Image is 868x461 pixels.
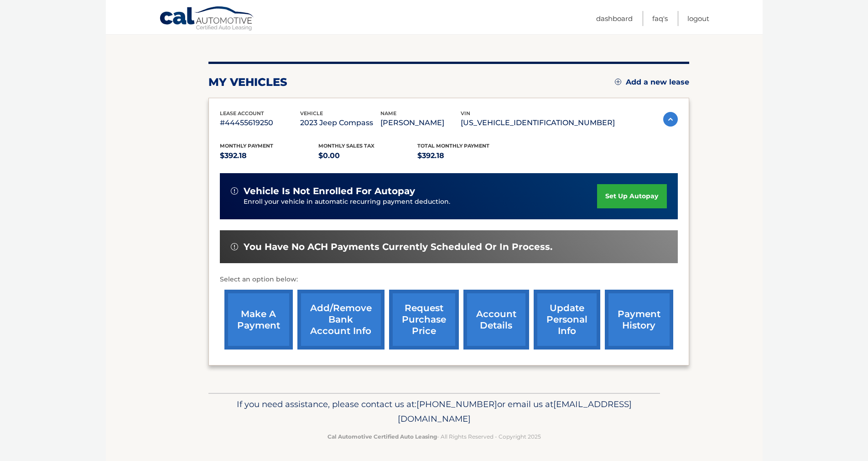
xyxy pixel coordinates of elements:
[398,399,632,424] span: [EMAIL_ADDRESS][DOMAIN_NAME]
[214,397,654,426] p: If you need assistance, please contact us at: or email us at
[220,143,273,149] span: Monthly Payment
[318,149,417,162] p: $0.00
[220,117,300,129] p: #44455619250
[615,78,689,87] a: Add a new lease
[244,241,552,253] span: You have no ACH payments currently scheduled or in process.
[220,274,678,285] p: Select an option below:
[416,399,497,409] span: [PHONE_NUMBER]
[244,197,598,207] p: Enroll your vehicle in automatic recurring payment deduction.
[461,110,470,117] span: vin
[417,143,489,149] span: Total Monthly Payment
[687,11,709,26] a: Logout
[327,433,437,440] strong: Cal Automotive Certified Auto Leasing
[244,185,415,197] span: vehicle is not enrolled for autopay
[300,117,380,129] p: 2023 Jeep Compass
[297,290,385,350] a: Add/Remove bank account info
[208,75,287,89] h2: my vehicles
[220,110,264,117] span: lease account
[463,290,529,350] a: account details
[596,11,633,26] a: Dashboard
[417,149,516,162] p: $392.18
[231,187,238,195] img: alert-white.svg
[663,112,678,127] img: accordion-active.svg
[605,290,673,350] a: payment history
[220,149,319,162] p: $392.18
[597,184,666,208] a: set up autopay
[380,117,461,129] p: [PERSON_NAME]
[389,290,459,350] a: request purchase price
[380,110,396,117] span: name
[615,79,621,85] img: add.svg
[652,11,668,26] a: FAQ's
[300,110,323,117] span: vehicle
[461,117,615,129] p: [US_VEHICLE_IDENTIFICATION_NUMBER]
[214,432,654,441] p: - All Rights Reserved - Copyright 2025
[159,6,255,32] a: Cal Automotive
[318,143,374,149] span: Monthly sales Tax
[534,290,600,350] a: update personal info
[231,243,238,250] img: alert-white.svg
[224,290,293,350] a: make a payment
